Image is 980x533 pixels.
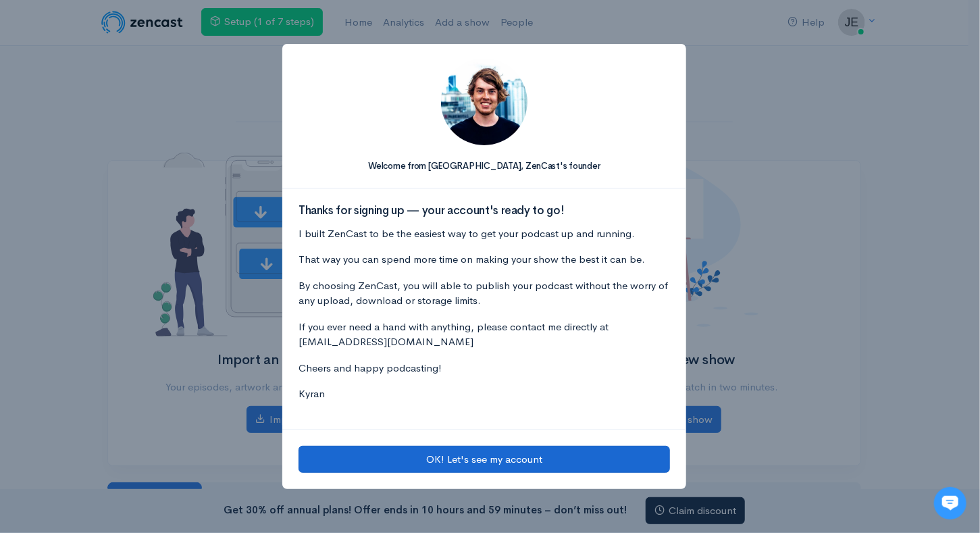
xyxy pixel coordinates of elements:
p: Cheers and happy podcasting! [299,361,670,376]
p: Find an answer quickly [18,232,252,248]
button: New conversation [21,179,249,206]
h2: Just let us know if you need anything and we'll be happy to help! 🙂 [20,90,250,155]
input: Search articles [39,254,241,281]
h5: Welcome from [GEOGRAPHIC_DATA], ZenCast's founder [299,161,670,171]
button: OK! Let's see my account [299,446,670,474]
h1: Hi 👋 [20,66,250,87]
p: That way you can spend more time on making your show the best it can be. [299,252,670,268]
p: By choosing ZenCast, you will able to publish your podcast without the worry of any upload, downl... [299,278,670,309]
span: New conversation [87,187,162,198]
h3: Thanks for signing up — your account's ready to go! [299,205,670,218]
p: Kyran [299,386,670,402]
p: I built ZenCast to be the easiest way to get your podcast up and running. [299,226,670,242]
p: If you ever need a hand with anything, please contact me directly at [EMAIL_ADDRESS][DOMAIN_NAME] [299,320,670,350]
iframe: gist-messenger-bubble-iframe [934,487,966,519]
